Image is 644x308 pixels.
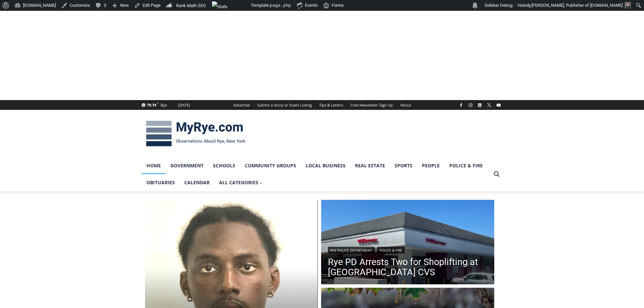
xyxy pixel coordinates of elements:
[347,100,397,110] a: Free Newsletter Sign Up
[219,179,263,186] span: All Categories
[390,157,417,174] a: Sports
[230,100,254,110] a: Advertise
[212,1,250,9] img: Views over 48 hours. Click for more Jetpack Stats.
[328,257,487,277] a: Rye PD Arrests Two for Shoplifting at [GEOGRAPHIC_DATA] CVS
[142,157,491,191] nav: Primary Navigation
[476,101,484,109] a: Linkedin
[445,157,487,174] a: Police & Fire
[495,101,503,109] a: YouTube
[270,3,291,8] span: page.php
[491,168,503,180] button: View Search Form
[467,101,475,109] a: Instagram
[417,157,445,174] a: People
[161,102,167,108] div: Rye
[142,157,166,174] a: Home
[142,174,180,191] a: Obituaries
[321,200,494,286] a: Read More Rye PD Arrests Two for Shoplifting at Boston Post Road CVS
[214,174,268,191] a: All Categories
[254,100,315,110] a: Submit a Story or Event Listing
[157,101,159,105] span: F
[315,100,347,110] a: Tips & Letters
[176,3,206,8] span: Rank Math SEO
[457,101,465,109] a: Facebook
[321,200,494,286] img: CVS edited MC Purchase St Downtown Rye #0002 2021-05-17 CVS Pharmacy Angle 2 IMG_0641
[485,101,493,109] a: X
[180,174,214,191] a: Calendar
[142,116,250,151] img: MyRye.com
[328,245,487,254] div: |
[531,3,623,8] span: [PERSON_NAME], Publisher of [DOMAIN_NAME]
[147,102,156,108] span: 79.74
[397,100,415,110] a: About
[350,157,390,174] a: Real Estate
[166,157,208,174] a: Government
[208,157,240,174] a: Schools
[240,157,301,174] a: Community Groups
[328,247,375,254] a: Rye Police Department
[230,100,415,110] nav: Secondary Navigation
[178,102,190,108] div: [DATE]
[377,247,405,254] a: Police & Fire
[301,157,350,174] a: Local Business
